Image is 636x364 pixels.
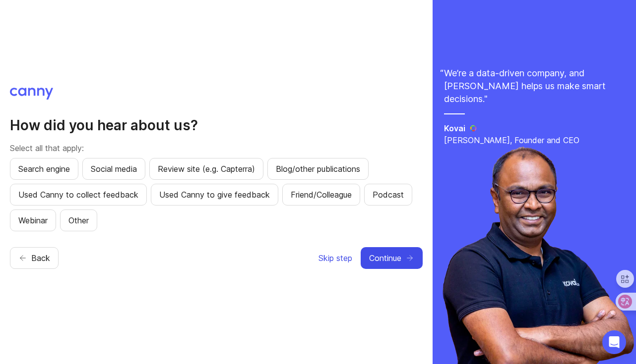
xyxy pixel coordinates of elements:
span: Friend/Colleague [291,189,352,201]
button: Friend/Colleague [282,184,360,206]
img: Kovai logo [469,124,478,132]
button: Used Canny to give feedback [151,184,278,206]
span: Back [31,252,50,264]
button: Used Canny to collect feedback [10,184,147,206]
span: Used Canny to give feedback [159,189,270,201]
p: We’re a data-driven company, and [PERSON_NAME] helps us make smart decisions. " [444,67,633,105]
button: Continue [361,247,423,269]
img: saravana-fdffc8c2a6fa09d1791ca03b1e989ae1.webp [443,146,634,364]
button: Review site (e.g. Capterra) [149,158,263,180]
span: Other [68,214,89,226]
span: Search engine [18,163,70,175]
h2: How did you hear about us? [10,116,423,134]
button: Podcast [364,184,412,206]
img: Canny logo [10,88,53,100]
button: Back [10,247,59,269]
p: Select all that apply: [10,142,423,154]
button: Search engine [10,158,78,180]
span: Webinar [18,214,48,226]
span: Continue [369,252,401,264]
span: Used Canny to collect feedback [18,189,138,201]
h5: Kovai [444,122,465,134]
p: [PERSON_NAME], Founder and CEO [444,134,633,146]
button: Social media [82,158,145,180]
span: Review site (e.g. Capterra) [158,163,255,175]
span: Podcast [373,189,404,201]
button: Webinar [10,209,56,231]
div: Open Intercom Messenger [602,330,626,354]
span: Blog/other publications [276,163,360,175]
button: Other [60,209,97,231]
span: Social media [91,163,137,175]
button: Skip step [318,247,353,269]
span: Skip step [318,252,352,264]
button: Blog/other publications [267,158,369,180]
